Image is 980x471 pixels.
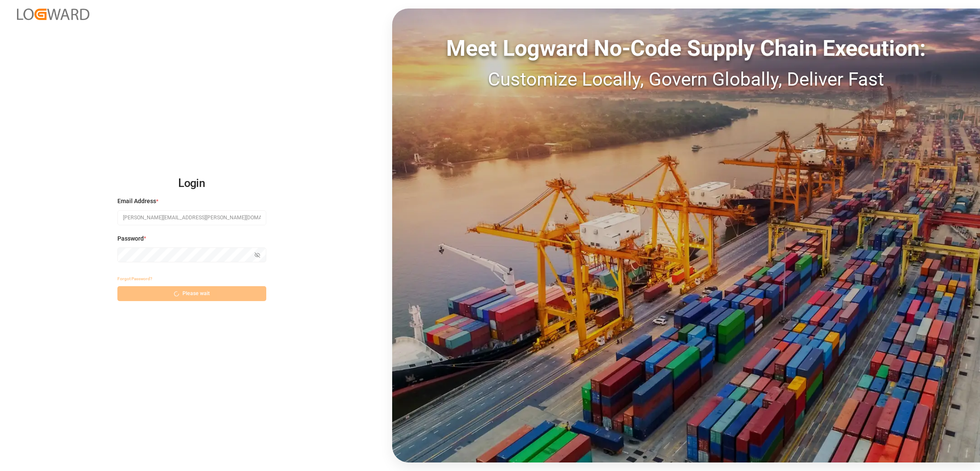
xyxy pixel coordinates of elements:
span: Email Address [117,197,156,206]
div: Meet Logward No-Code Supply Chain Execution: [392,32,980,65]
h2: Login [117,170,266,197]
input: Enter your email [117,210,266,225]
span: Password [117,234,144,243]
img: Logward_new_orange.png [17,9,89,20]
div: Customize Locally, Govern Globally, Deliver Fast [392,65,980,93]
